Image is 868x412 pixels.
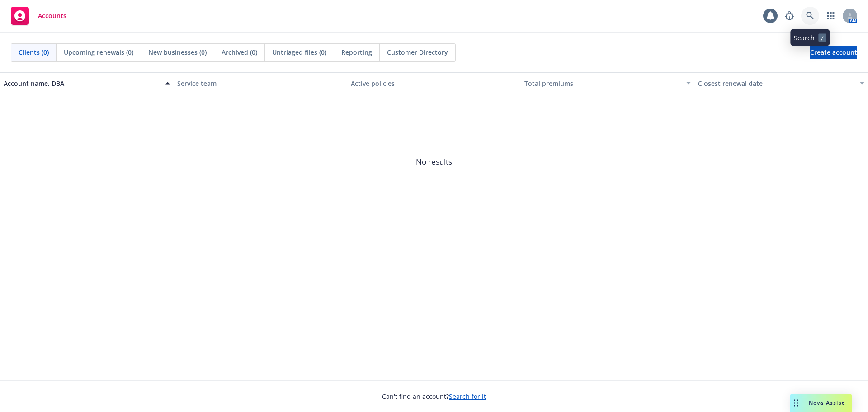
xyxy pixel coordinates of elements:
[809,399,844,407] span: Nova Assist
[694,72,868,94] button: Closest renewal date
[524,79,681,88] div: Total premiums
[347,72,521,94] button: Active policies
[822,7,840,25] a: Switch app
[19,47,49,57] span: Clients (0)
[801,7,819,25] a: Search
[790,394,802,412] div: Drag to move
[38,12,66,19] span: Accounts
[780,7,798,25] a: Report a Bug
[341,47,372,57] span: Reporting
[387,47,448,57] span: Customer Directory
[521,72,694,94] button: Total premiums
[810,44,857,61] span: Create account
[449,392,486,401] a: Search for it
[351,79,517,88] div: Active policies
[4,79,160,88] div: Account name, DBA
[174,72,347,94] button: Service team
[698,79,854,88] div: Closest renewal date
[222,47,257,57] span: Archived (0)
[64,47,133,57] span: Upcoming renewals (0)
[148,47,207,57] span: New businesses (0)
[382,392,486,401] span: Can't find an account?
[272,47,326,57] span: Untriaged files (0)
[790,394,852,412] button: Nova Assist
[177,79,344,88] div: Service team
[7,3,70,28] a: Accounts
[810,46,857,59] a: Create account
